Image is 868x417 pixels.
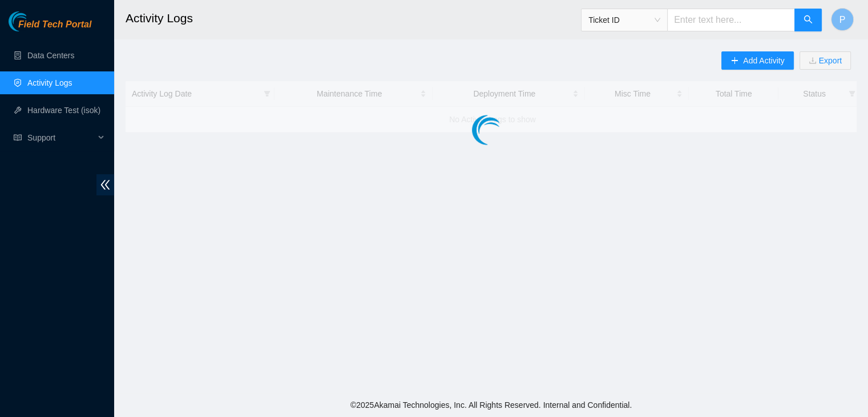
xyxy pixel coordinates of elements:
button: P [831,8,854,31]
button: search [794,9,822,31]
button: plusAdd Activity [721,51,793,70]
a: Akamai TechnologiesField Tech Portal [9,21,91,35]
span: Support [27,126,95,149]
span: plus [730,57,738,66]
span: read [14,134,22,142]
img: Akamai Technologies [9,11,58,31]
span: Ticket ID [588,11,660,29]
button: downloadExport [800,51,851,70]
span: Field Tech Portal [18,19,91,30]
span: search [804,15,813,26]
a: Activity Logs [27,78,72,87]
span: double-left [96,174,114,195]
footer: © 2025 Akamai Technologies, Inc. All Rights Reserved. Internal and Confidential. [114,393,868,417]
input: Enter text here... [667,9,795,31]
a: Data Centers [27,51,74,60]
a: Hardware Test (isok) [27,106,100,115]
span: P [839,13,846,27]
span: Add Activity [743,54,784,67]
